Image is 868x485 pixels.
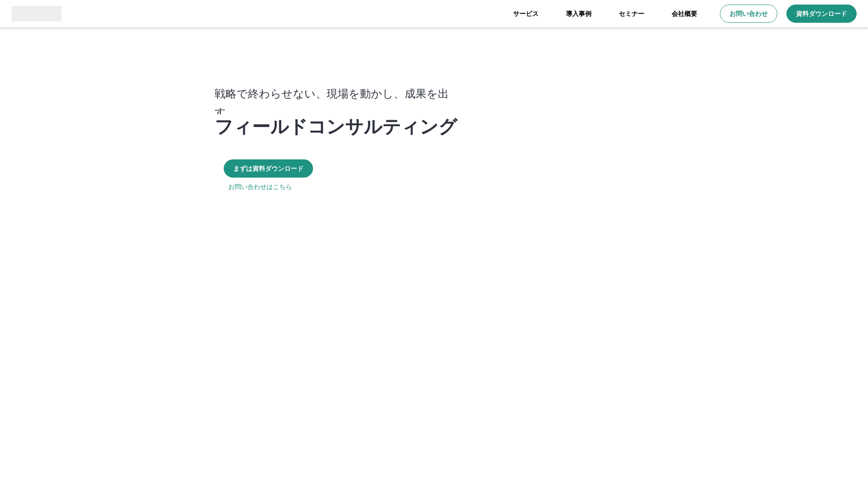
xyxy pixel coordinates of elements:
p: フィールドコンサルティング [215,114,457,136]
p: 戦略で終わらせない、現場を動かし、成果を出す。 [215,84,467,121]
a: お問い合わせ [720,5,777,23]
a: 資料ダウンロード [786,5,857,23]
p: まずは資料ダウンロード [233,164,303,173]
p: 資料ダウンロード [796,9,847,18]
a: お問い合わせはこちら [228,182,292,191]
a: まずは資料ダウンロード [224,159,313,178]
p: お問い合わせ [729,9,768,18]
